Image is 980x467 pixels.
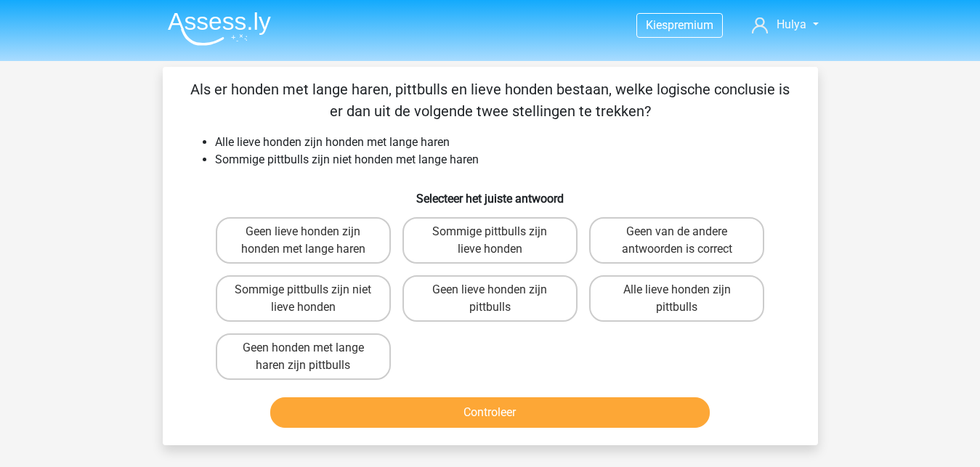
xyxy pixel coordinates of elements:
button: Controleer [270,397,710,428]
p: Als er honden met lange haren, pittbulls en lieve honden bestaan, welke logische conclusie is er ... [186,78,795,122]
label: Geen lieve honden zijn honden met lange haren [216,217,391,264]
li: Alle lieve honden zijn honden met lange haren [215,134,795,151]
label: Geen van de andere antwoorden is correct [589,217,764,264]
label: Geen lieve honden zijn pittbulls [402,275,578,322]
h6: Selecteer het juiste antwoord [186,180,795,206]
li: Sommige pittbulls zijn niet honden met lange haren [215,151,795,168]
label: Sommige pittbulls zijn lieve honden [402,217,578,264]
span: premium [668,18,713,32]
img: Assessly [168,12,271,46]
a: Hulya [746,16,824,33]
a: Kiespremium [637,15,722,35]
span: Hulya [777,17,806,31]
label: Sommige pittbulls zijn niet lieve honden [216,275,391,322]
span: Kies [646,18,668,32]
label: Geen honden met lange haren zijn pittbulls [216,333,391,380]
label: Alle lieve honden zijn pittbulls [589,275,764,322]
